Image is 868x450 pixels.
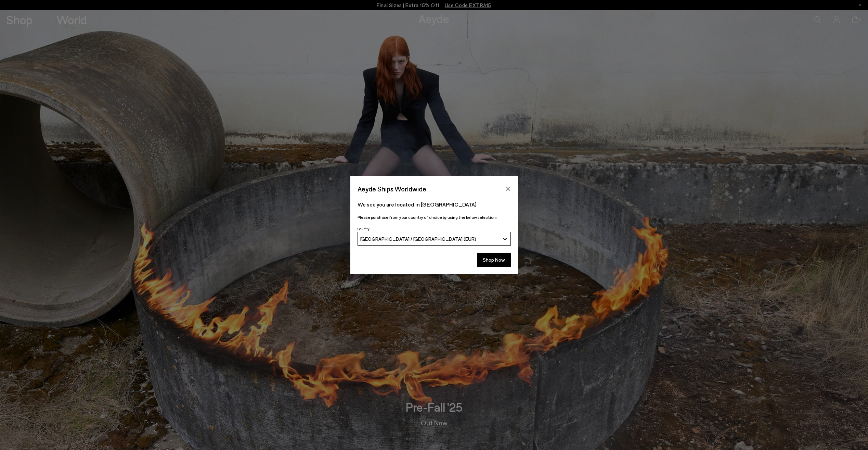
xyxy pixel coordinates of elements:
button: Close [503,184,513,194]
p: Please purchase from your country of choice by using the below selection: [358,214,511,221]
p: We see you are located in [GEOGRAPHIC_DATA] [358,200,511,209]
button: Shop Now [477,253,511,267]
span: Country [358,227,370,231]
span: [GEOGRAPHIC_DATA] / [GEOGRAPHIC_DATA] (EUR) [360,236,476,242]
span: Aeyde Ships Worldwide [358,183,426,195]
